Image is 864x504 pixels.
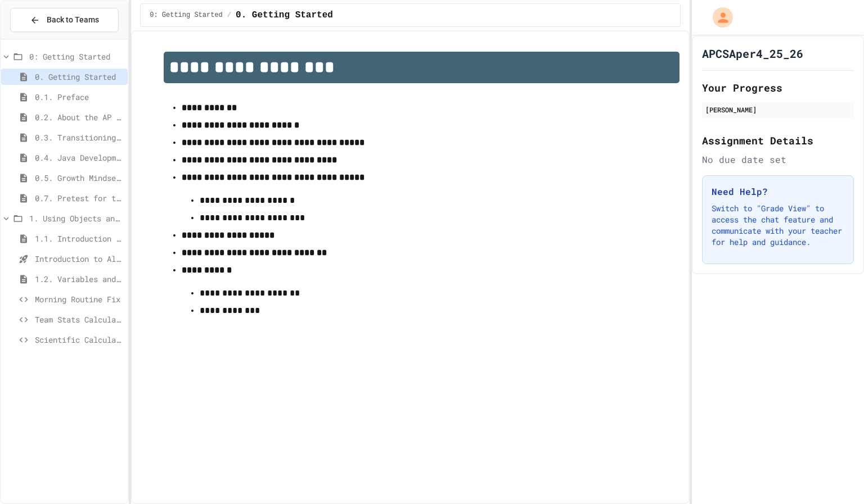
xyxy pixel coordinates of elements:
[10,8,119,32] button: Back to Teams
[35,172,123,184] span: 0.5. Growth Mindset and Pair Programming
[702,153,854,166] div: No due date set
[35,253,123,265] span: Introduction to Algorithms, Programming, and Compilers
[35,71,123,83] span: 0. Getting Started
[35,152,123,164] span: 0.4. Java Development Environments
[702,80,854,96] h2: Your Progress
[705,105,850,115] div: [PERSON_NAME]
[29,212,123,224] span: 1. Using Objects and Methods
[29,51,123,62] span: 0: Getting Started
[702,46,803,61] h1: APCSAper4_25_26
[702,133,854,148] h2: Assignment Details
[236,8,333,22] span: 0. Getting Started
[35,91,123,103] span: 0.1. Preface
[701,4,736,30] div: My Account
[35,273,123,285] span: 1.2. Variables and Data Types
[35,111,123,123] span: 0.2. About the AP CSA Exam
[35,314,123,325] span: Team Stats Calculator
[35,131,123,143] span: 0.3. Transitioning from AP CSP to AP CSA
[227,11,231,20] span: /
[712,185,844,198] h3: Need Help?
[35,334,123,346] span: Scientific Calculator
[712,203,844,248] p: Switch to "Grade View" to access the chat feature and communicate with your teacher for help and ...
[150,11,223,20] span: 0: Getting Started
[35,192,123,204] span: 0.7. Pretest for the AP CSA Exam
[35,233,123,244] span: 1.1. Introduction to Algorithms, Programming, and Compilers
[47,14,99,26] span: Back to Teams
[35,293,123,305] span: Morning Routine Fix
